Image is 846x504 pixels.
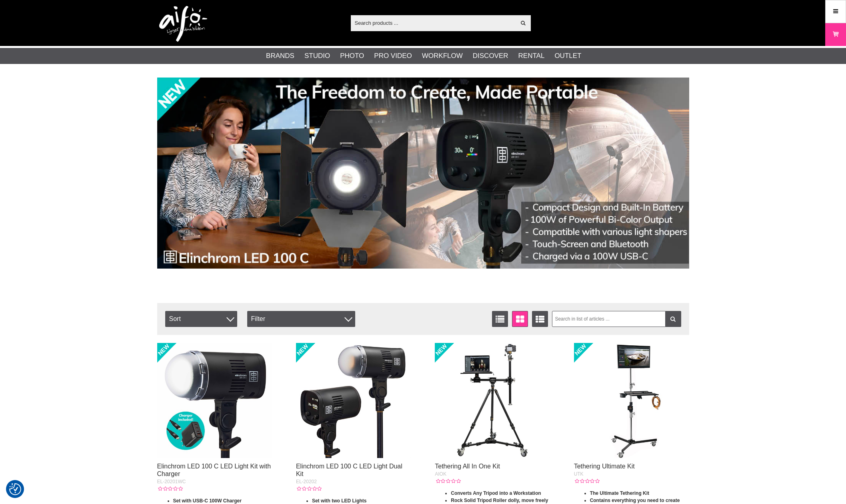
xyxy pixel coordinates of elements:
a: Elinchrom LED 100 C LED Light Kit with Charger [157,463,271,477]
img: Revisit consent button [9,483,21,495]
span: UTK [574,471,584,477]
strong: The Ultimate Tethering Kit [590,490,649,496]
a: Rental [518,51,545,61]
a: Pro Video [374,51,412,61]
span: Sort [165,311,237,327]
span: EL-20201WC [157,479,186,484]
div: Customer rating: 0 [435,478,460,485]
span: AIOK [435,471,446,477]
span: EL-20202 [296,479,317,484]
input: Search in list of articles ... [552,311,681,327]
a: Extended list [532,311,548,327]
a: Filter [665,311,681,327]
a: Brands [266,51,294,61]
img: Ad:002 banner-elin-led100c11390x.jpg [157,78,689,269]
strong: Converts Any Tripod into a Workstation [451,490,541,496]
a: Tethering All In One Kit [435,463,500,470]
a: Window [512,311,528,327]
strong: Set with USB-C 100W Charger [173,498,242,504]
a: Studio [304,51,330,61]
strong: Set with two LED Lights [312,498,367,504]
input: Search products ... [351,17,516,29]
a: Elinchrom LED 100 C LED Light Dual Kit [296,463,402,477]
div: Filter [247,311,355,327]
a: Workflow [422,51,463,61]
button: Consent Preferences [9,482,21,496]
a: Outlet [554,51,581,61]
img: Tethering Ultimate Kit [574,343,689,458]
div: Customer rating: 0 [157,485,183,492]
a: List [492,311,508,327]
img: Elinchrom LED 100 C LED Light Dual Kit [296,343,411,458]
div: Customer rating: 0 [574,478,600,485]
a: Photo [340,51,364,61]
img: Elinchrom LED 100 C LED Light Kit with Charger [157,343,272,458]
strong: Contains everything you need to create [590,498,680,503]
img: Tethering All In One Kit [435,343,550,458]
a: Tethering Ultimate Kit [574,463,635,470]
a: Discover [473,51,508,61]
div: Customer rating: 0 [296,485,322,492]
img: logo.png [159,6,207,42]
